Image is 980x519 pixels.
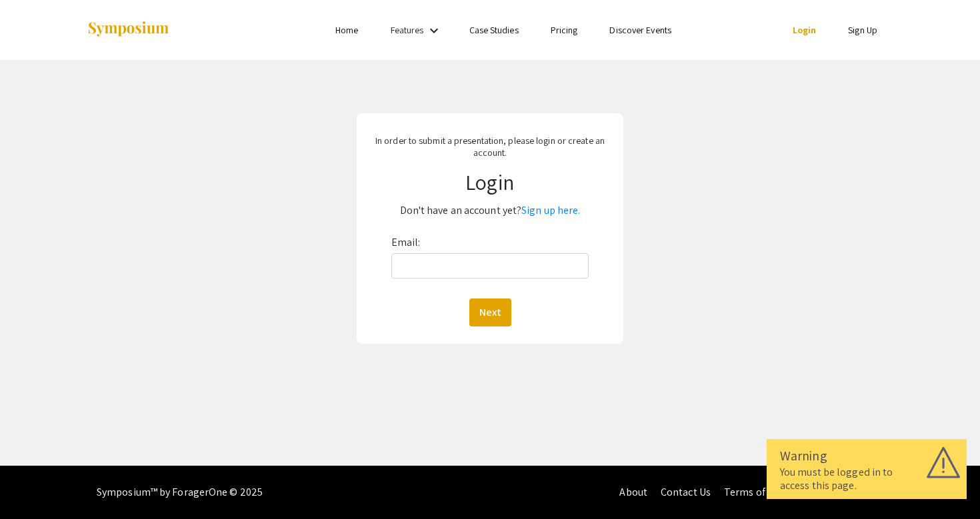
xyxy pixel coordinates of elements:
a: Terms of Service [724,485,800,499]
img: Symposium by ForagerOne [87,21,170,39]
mat-icon: Expand Features list [426,23,442,39]
div: You must be logged in to access this page. [780,466,953,492]
a: About [619,485,647,499]
a: Login [793,24,817,36]
a: Sign Up [848,24,877,36]
label: Email: [391,232,421,253]
a: Contact Us [661,485,711,499]
a: Discover Events [609,24,671,36]
div: Symposium™ by ForagerOne © 2025 [97,466,263,519]
button: Next [469,298,511,326]
a: Home [335,24,358,36]
div: Warning [780,446,953,466]
h1: Login [367,169,614,195]
a: Features [391,24,424,36]
p: In order to submit a presentation, please login or create an account. [367,135,614,159]
a: Case Studies [469,24,519,36]
a: Sign up here. [521,203,580,217]
p: Don't have an account yet? [367,200,614,221]
a: Pricing [551,24,578,36]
